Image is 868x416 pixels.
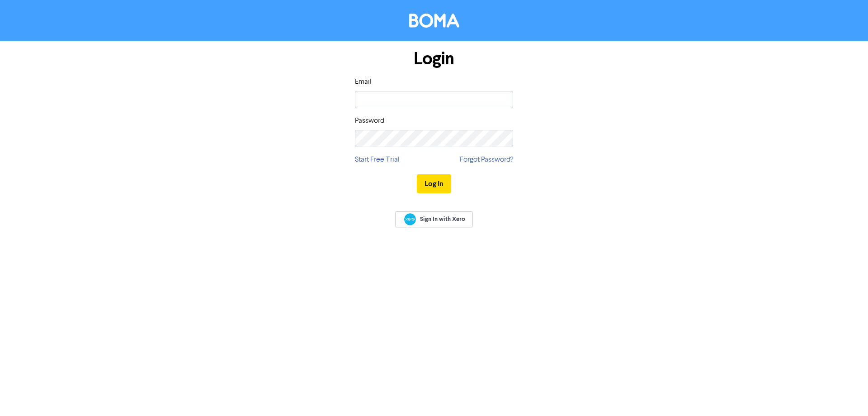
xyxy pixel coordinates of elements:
[417,174,451,193] button: Log In
[355,154,400,165] a: Start Free Trial
[355,48,513,69] h1: Login
[409,14,459,28] img: BOMA Logo
[420,215,465,223] span: Sign In with Xero
[460,154,513,165] a: Forgot Password?
[395,211,473,227] a: Sign In with Xero
[404,213,416,225] img: Xero logo
[355,77,372,87] label: Email
[355,115,384,126] label: Password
